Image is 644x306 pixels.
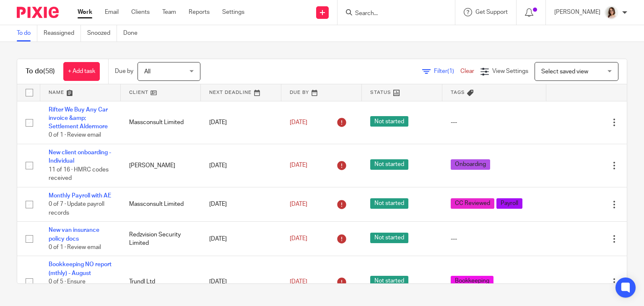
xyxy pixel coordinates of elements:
[554,8,600,16] p: [PERSON_NAME]
[49,279,104,302] span: 0 of 5 · Ensure documents captured and processed
[26,67,55,76] h1: To do
[290,201,307,207] span: [DATE]
[17,7,59,18] img: Pixie
[290,163,307,169] span: [DATE]
[144,69,151,75] span: All
[43,68,55,75] span: (58)
[290,236,307,242] span: [DATE]
[201,144,281,187] td: [DATE]
[17,25,37,41] a: To do
[49,167,109,182] span: 11 of 16 · HMRC codes received
[49,262,112,276] a: Bookkeeping NO report (mthly) - August
[370,233,408,243] span: Not started
[451,118,538,127] div: ---
[63,62,100,81] a: + Add task
[105,8,119,16] a: Email
[354,10,430,18] input: Search
[87,25,117,41] a: Snoozed
[121,187,201,221] td: Massconsult Limited
[370,116,408,127] span: Not started
[496,198,522,209] span: Payroll
[434,68,460,74] span: Filter
[451,198,494,209] span: CC Reviewed
[201,101,281,144] td: [DATE]
[123,25,144,41] a: Done
[460,68,474,74] a: Clear
[475,9,508,15] span: Get Support
[451,90,465,95] span: Tags
[121,101,201,144] td: Massconsult Limited
[201,187,281,221] td: [DATE]
[49,107,108,130] a: Rifter We Buy Any Car invoice &amp; Settlement Aldermore
[447,68,454,74] span: (1)
[605,6,618,19] img: Caroline%20-%20HS%20-%20LI.png
[370,276,408,286] span: Not started
[49,201,104,216] span: 0 of 7 · Update payroll records
[49,227,99,241] a: New van insurance policy docs
[370,198,408,209] span: Not started
[290,279,307,285] span: [DATE]
[201,222,281,256] td: [DATE]
[78,8,92,16] a: Work
[451,235,538,243] div: ---
[49,244,101,250] span: 0 of 1 · Review email
[451,159,490,170] span: Onboarding
[49,193,111,199] a: Monthly Payroll with AE
[49,150,111,164] a: New client onboarding - Individual
[541,69,588,75] span: Select saved view
[131,8,150,16] a: Clients
[121,222,201,256] td: Redzvision Security Limited
[189,8,210,16] a: Reports
[290,119,307,125] span: [DATE]
[370,159,408,170] span: Not started
[49,132,101,138] span: 0 of 1 · Review email
[492,68,528,74] span: View Settings
[162,8,176,16] a: Team
[115,67,133,75] p: Due by
[451,276,493,286] span: Bookkeeping
[44,25,81,41] a: Reassigned
[121,144,201,187] td: [PERSON_NAME]
[222,8,244,16] a: Settings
